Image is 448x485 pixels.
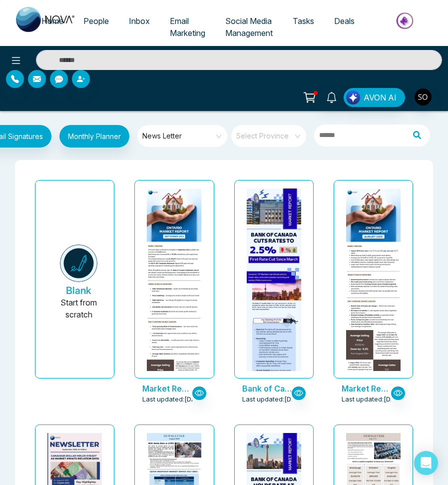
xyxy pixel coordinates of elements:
span: News Letter [142,128,224,143]
button: Monthly Planner [59,125,129,147]
span: People [83,16,109,26]
p: Bank of Canada Drops Rates to 2.5% - Sep 17, 2025 [242,382,292,394]
span: Deals [334,16,355,26]
span: Last updated: [DATE] [342,394,405,404]
img: User Avatar [415,88,432,105]
button: AVON AI [344,88,405,107]
img: Nova CRM Logo [16,7,76,32]
span: AVON AI [364,91,397,103]
p: Market Report Ontario - August 2025 [342,382,391,394]
span: Inbox [129,16,150,26]
span: Social Media Management [225,16,273,38]
span: Home [41,16,63,26]
a: Email Marketing [160,11,215,42]
a: Tasks [283,11,324,30]
p: Start from scratch [54,296,103,332]
a: Inbox [119,11,160,30]
button: BlankStart from scratch [51,188,106,378]
img: Market-place.gif [370,9,442,32]
h5: Blank [66,284,91,296]
img: novacrm [219,188,329,459]
a: People [73,11,119,30]
div: Open Intercom Messenger [414,451,438,475]
a: Monthly Planner [51,125,129,150]
span: Last updated: [DATE] [242,394,306,404]
span: Tasks [293,16,314,26]
a: Social Media Management [215,11,283,42]
a: Deals [324,11,365,30]
a: Home [31,11,73,30]
img: novacrm [60,244,97,282]
span: Last updated: [DATE] [142,394,206,404]
p: Market Report Ontario - September 2025 [142,382,192,394]
img: novacrm [319,188,428,457]
span: Email Marketing [170,16,205,38]
img: Lead Flow [346,90,360,104]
